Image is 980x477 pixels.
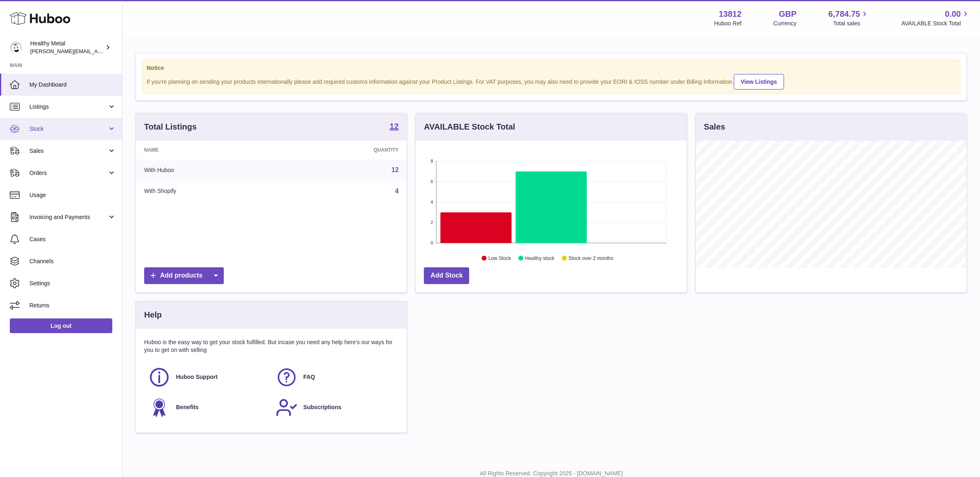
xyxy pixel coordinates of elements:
span: Returns [29,302,116,309]
div: Huboo Ref [714,20,742,27]
strong: GBP [779,9,796,20]
strong: 13812 [719,9,742,20]
td: With Huboo [136,159,282,181]
text: 4 [431,199,433,204]
span: 6,784.75 [829,9,860,20]
a: Log out [10,318,112,333]
text: 2 [431,220,433,225]
text: 8 [431,159,433,163]
h3: Total Listings [144,121,197,132]
span: My Dashboard [29,81,116,89]
a: Benefits [148,396,267,419]
text: Low Stock [488,255,511,261]
text: Healthy stock [525,255,555,261]
div: Currency [773,20,797,27]
a: View Listings [734,74,784,90]
h3: Help [144,309,162,320]
p: Huboo is the easy way to get your stock fulfilled. But incase you need any help here's our ways f... [144,338,399,354]
a: 12 [392,166,399,173]
div: Healthy Metal [30,40,104,55]
h3: Sales [704,121,725,132]
span: Settings [29,280,116,287]
a: FAQ [276,366,395,388]
a: 6,784.75 Total sales [829,9,870,27]
text: Stock over 2 months [569,255,613,261]
span: Usage [29,191,116,199]
span: Subscriptions [303,403,341,411]
span: Orders [29,169,107,177]
span: Channels [29,258,116,265]
text: 6 [431,179,433,184]
span: Total sales [833,20,869,27]
th: Name [136,141,282,159]
span: Benefits [176,403,198,411]
span: 0.00 [945,9,961,20]
strong: 12 [390,122,399,130]
img: jose@healthy-metal.com [10,41,22,54]
span: Invoicing and Payments [29,213,107,221]
a: 12 [390,122,399,132]
span: FAQ [303,373,315,381]
span: Sales [29,147,107,155]
th: Quantity [282,141,407,159]
div: If you're planning on sending your products internationally please add required customs informati... [147,73,956,90]
a: 4 [395,188,399,195]
a: Add products [144,267,224,284]
h3: AVAILABLE Stock Total [424,121,515,132]
span: Stock [29,125,107,133]
span: Listings [29,103,107,111]
span: AVAILABLE Stock Total [901,20,970,27]
span: [PERSON_NAME][EMAIL_ADDRESS][DOMAIN_NAME] [30,48,164,54]
a: Huboo Support [148,366,267,388]
a: 0.00 AVAILABLE Stock Total [901,9,970,27]
strong: Notice [147,64,956,72]
span: Huboo Support [176,373,218,381]
span: Cases [29,235,116,243]
a: Add Stock [424,267,469,284]
td: With Shopify [136,181,282,202]
a: Subscriptions [276,396,395,419]
text: 0 [431,240,433,245]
